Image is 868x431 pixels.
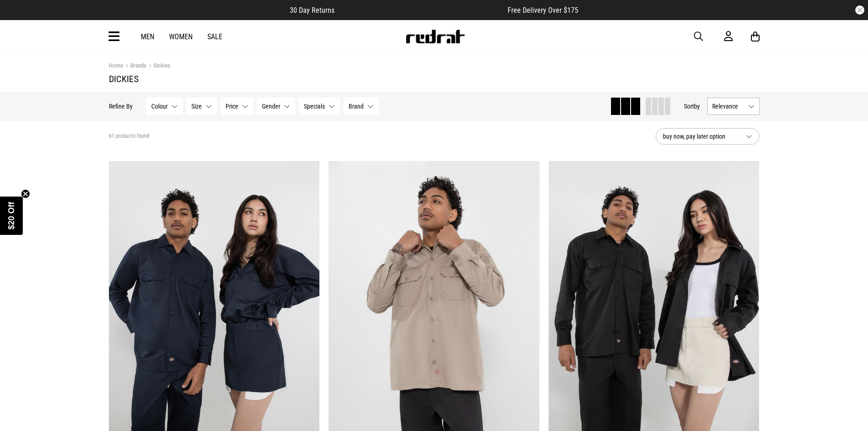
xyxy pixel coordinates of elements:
button: Relevance [707,98,760,115]
button: Colour [146,98,183,115]
iframe: Customer reviews powered by Trustpilot [353,5,489,15]
span: buy now, pay later option [663,131,739,142]
button: Size [186,98,217,115]
a: Home [109,62,123,69]
button: Brand [344,98,379,115]
span: by [694,103,700,110]
h1: Dickies [109,73,760,84]
a: Women [169,32,193,41]
span: Specials [304,103,325,110]
span: Size [191,103,202,110]
span: $20 Off [7,202,16,229]
span: Price [226,103,238,110]
span: Free Delivery Over $175 [508,6,578,15]
span: 61 products found [109,133,149,140]
button: Price [221,98,253,115]
button: buy now, pay later option [656,128,760,145]
span: 30 Day Returns [290,6,334,15]
a: Sale [207,32,222,41]
button: Specials [299,98,340,115]
span: Relevance [712,103,745,110]
span: Gender [262,103,280,110]
a: Men [141,32,154,41]
button: Sortby [684,101,700,112]
img: Redrat logo [405,30,465,43]
span: Brand [349,103,364,110]
a: Brands [123,62,146,71]
p: Refine By [109,103,133,110]
button: Close teaser [21,189,30,198]
a: Dickies [146,62,170,71]
button: Gender [257,98,295,115]
span: Colour [151,103,168,110]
